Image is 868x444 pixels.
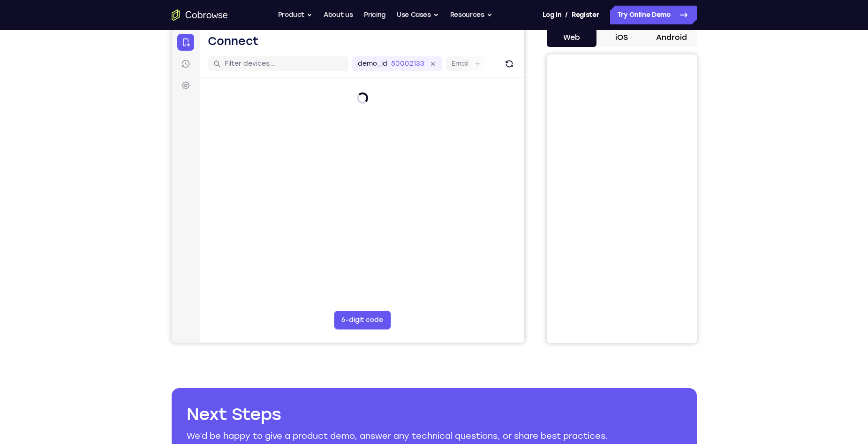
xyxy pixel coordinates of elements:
[324,6,353,24] a: About us
[172,9,228,21] a: Go to the home page
[187,429,682,443] p: We’d be happy to give a product demo, answer any technical questions, or share best practices.
[572,6,599,24] a: Register
[397,6,439,24] button: Use Cases
[280,31,297,40] label: Email
[450,6,492,24] button: Resources
[186,31,216,40] label: demo_id
[162,283,219,301] button: 6-digit code
[565,9,568,21] span: /
[187,403,682,426] h2: Next Steps
[647,28,697,47] button: Android
[610,6,697,24] a: Try Online Demo
[596,28,647,47] button: iOS
[547,28,597,47] button: Web
[278,6,313,24] button: Product
[330,28,345,43] button: Refresh
[543,6,561,24] a: Log In
[172,28,524,343] iframe: Agent
[364,6,385,24] a: Pricing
